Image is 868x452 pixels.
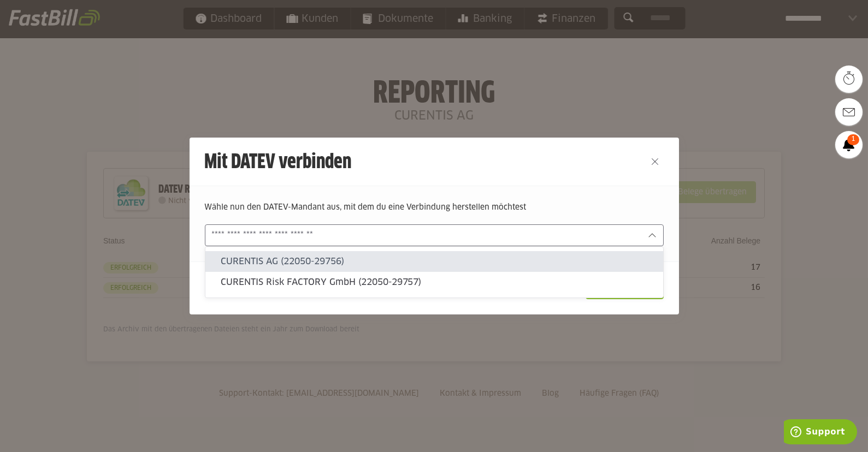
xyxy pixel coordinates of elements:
sl-option: CURENTIS AG (22050-29756) [205,251,663,272]
iframe: Öffnet ein Widget, in dem Sie weitere Informationen finden [784,419,857,447]
span: 1 [847,134,859,145]
p: Wähle nun den DATEV-Mandant aus, mit dem du eine Verbindung herstellen möchtest [205,201,664,213]
a: 1 [835,131,863,158]
sl-option: CURENTIS Risk FACTORY GmbH (22050-29757) [205,272,663,293]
